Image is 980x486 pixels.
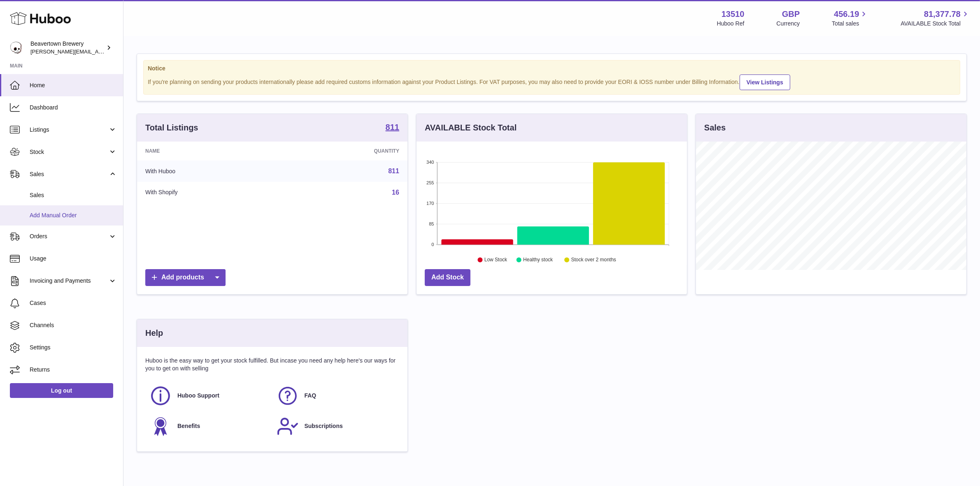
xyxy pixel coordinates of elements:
[30,255,117,263] span: Usage
[149,415,268,437] a: Benefits
[177,392,219,400] span: Huboo Support
[277,415,396,437] a: Subscriptions
[30,40,105,56] div: Beavertown Brewery
[426,201,434,206] text: 170
[782,9,800,20] strong: GBP
[386,123,399,131] strong: 811
[832,20,868,28] span: Total sales
[901,9,970,28] a: 81,377.78 AVAILABLE Stock Total
[426,180,434,185] text: 255
[30,321,117,329] span: Channels
[832,9,868,28] a: 456.19 Total sales
[30,104,117,112] span: Dashboard
[777,20,800,28] div: Currency
[740,74,790,90] a: View Listings
[10,42,22,54] img: richard.gilbert-cross@beavertownbrewery.co.uk
[145,122,198,133] h3: Total Listings
[148,65,956,72] strong: Notice
[145,357,399,372] p: Huboo is the easy way to get your stock fulfilled. But incase you need any help here's our ways f...
[145,328,163,339] h3: Help
[30,126,108,134] span: Listings
[717,20,745,28] div: Huboo Ref
[148,73,956,90] div: If you're planning on sending your products internationally please add required customs informati...
[283,142,407,160] th: Quantity
[137,142,283,160] th: Name
[392,189,399,196] a: 16
[523,257,553,263] text: Healthy stock
[137,182,283,203] td: With Shopify
[388,167,399,174] a: 811
[30,299,117,307] span: Cases
[30,170,108,178] span: Sales
[305,422,343,430] span: Subscriptions
[137,160,283,182] td: With Huboo
[30,233,108,240] span: Orders
[305,392,317,400] span: FAQ
[30,81,117,89] span: Home
[722,9,745,20] strong: 13510
[30,148,108,156] span: Stock
[704,122,726,133] h3: Sales
[30,212,117,219] span: Add Manual Order
[429,221,434,226] text: 85
[30,277,108,285] span: Invoicing and Payments
[145,269,226,286] a: Add products
[571,257,616,263] text: Stock over 2 months
[10,383,113,398] a: Log out
[431,242,434,247] text: 0
[149,385,268,407] a: Huboo Support
[30,344,117,351] span: Settings
[834,9,859,20] span: 456.19
[30,48,209,55] span: [PERSON_NAME][EMAIL_ADDRESS][PERSON_NAME][DOMAIN_NAME]
[277,385,396,407] a: FAQ
[425,269,470,286] a: Add Stock
[901,20,970,28] span: AVAILABLE Stock Total
[386,123,399,133] a: 811
[426,160,434,165] text: 340
[177,422,200,430] span: Benefits
[30,366,117,374] span: Returns
[484,257,507,263] text: Low Stock
[924,9,961,20] span: 81,377.78
[425,122,517,133] h3: AVAILABLE Stock Total
[30,191,117,199] span: Sales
